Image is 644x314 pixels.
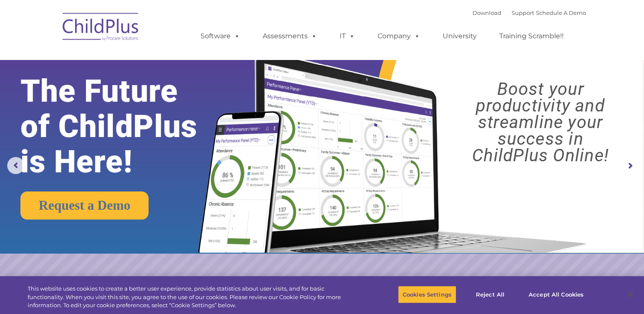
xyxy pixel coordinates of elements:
[331,28,364,45] a: IT
[254,28,326,45] a: Assessments
[58,7,143,49] img: ChildPlus by Procare Solutions
[398,285,456,303] button: Cookies Settings
[118,56,144,63] span: Last name
[118,91,155,97] span: Phone number
[524,285,588,303] button: Accept All Cookies
[621,285,640,304] button: Close
[536,9,586,16] a: Schedule A Demo
[20,74,226,180] rs-layer: The Future of ChildPlus is Here!
[512,9,534,16] a: Support
[472,9,586,16] font: |
[20,191,149,220] a: Request a Demo
[434,28,485,45] a: University
[464,285,517,303] button: Reject All
[472,9,501,16] a: Download
[445,81,636,164] rs-layer: Boost your productivity and streamline your success in ChildPlus Online!
[192,28,249,45] a: Software
[369,28,429,45] a: Company
[28,285,354,310] div: This website uses cookies to create a better user experience, provide statistics about user visit...
[491,28,572,45] a: Training Scramble!!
